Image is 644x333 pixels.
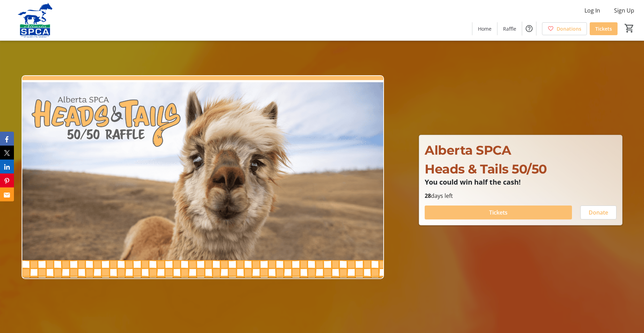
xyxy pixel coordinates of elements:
img: Campaign CTA Media Photo [22,75,384,279]
p: You could win half the cash! [425,178,616,186]
p: days left [425,192,616,200]
button: Cart [623,22,636,34]
button: Donate [580,206,616,219]
a: Raffle [497,22,522,35]
span: 28 [425,192,431,200]
span: Tickets [489,208,508,217]
a: Home [472,22,497,35]
img: Alberta SPCA's Logo [4,3,66,38]
span: Home [478,25,492,32]
span: Heads & Tails 50/50 [425,161,547,177]
button: Sign Up [608,5,640,16]
span: Donations [557,25,581,32]
button: Help [522,22,536,36]
span: Raffle [503,25,516,32]
span: Alberta SPCA [425,142,511,158]
button: Tickets [425,206,572,219]
span: Sign Up [614,6,634,15]
span: Tickets [595,25,612,32]
button: Log In [579,5,606,16]
a: Donations [542,22,587,35]
span: Log In [584,6,600,15]
span: Donate [589,208,608,217]
a: Tickets [590,22,618,35]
